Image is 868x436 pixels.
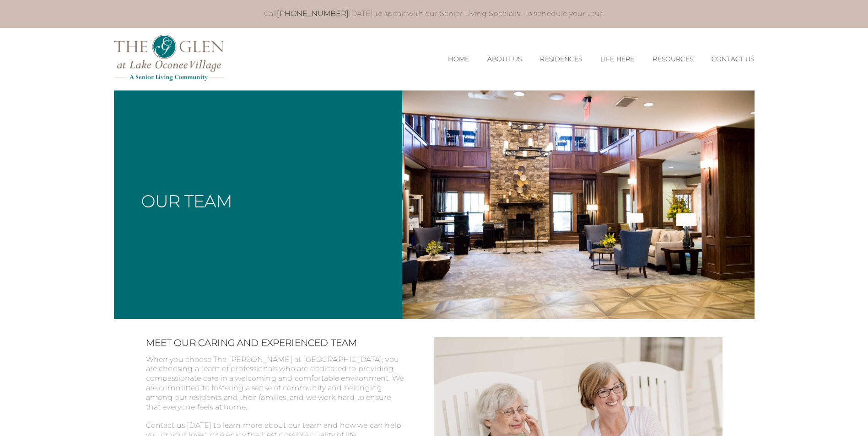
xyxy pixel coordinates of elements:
p: Call [DATE] to speak with our Senior Living Specialist to schedule your tour. [123,9,745,19]
h2: Our Team [141,193,232,209]
h2: Meet Our Caring and Experienced Team [146,337,407,348]
a: Residences [540,55,582,63]
a: Life Here [600,55,634,63]
a: Home [448,55,469,63]
a: Resources [652,55,693,63]
img: The Glen Lake Oconee Home [114,35,224,81]
a: About Us [487,55,522,63]
a: [PHONE_NUMBER] [277,9,348,18]
a: Contact Us [712,55,755,63]
p: When you choose The [PERSON_NAME] at [GEOGRAPHIC_DATA], you are choosing a team of professionals ... [146,355,407,421]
